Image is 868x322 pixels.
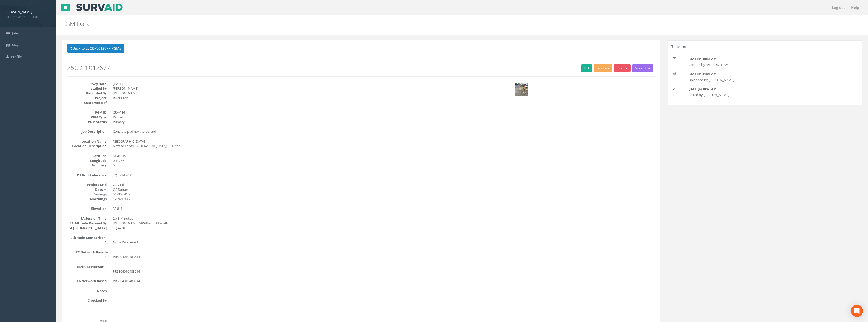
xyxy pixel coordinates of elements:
dd: OS Datum [113,187,506,192]
a: Edit [581,64,592,72]
dt: Recorded By: [67,91,108,96]
dt: E2 Network Based-- [67,250,108,255]
img: a68ce300-055e-da58-50e0-eb9a9a30bb47_1ed0edc2-439c-3846-16dd-29d034e63323_thumb.jpg [515,83,528,96]
dt: Location Name: [67,139,108,144]
dt: 1: [67,269,108,274]
span: Profile [11,54,22,59]
dd: 0.11766 [113,158,506,163]
dd: Primary [113,120,506,124]
h5: Timeline [671,45,686,48]
strong: [PERSON_NAME] [6,10,32,14]
button: Assign To [632,64,653,72]
dt: Job Description: [67,129,108,134]
p: @ [689,87,841,91]
dt: Datum: [67,187,108,192]
p: @ [689,71,841,76]
strong: [DATE] [689,56,699,61]
strong: 10:48 AM [702,87,716,91]
strong: 11:01 AM [702,71,716,76]
dd: 5 [113,163,506,168]
dd: PRS304010483614 [113,279,506,283]
dt: Survey Date: [67,82,108,86]
dt: EA [GEOGRAPHIC_DATA]: [67,225,108,230]
dd: [DATE] [113,82,506,86]
dt: Project: [67,96,108,100]
dd: Pk nail [113,115,506,120]
dd: PRS304010483614 [113,269,506,274]
dt: Notes: [67,289,108,293]
dd: TQ 4770 [113,225,506,230]
dd: 170921.386 [113,197,506,201]
strong: 10:31 AM [702,56,716,61]
dt: Project Grid: [67,182,108,187]
span: Jobs [12,31,19,35]
dd: 30.811 [113,206,506,211]
dt: Customer Ref: [67,100,108,105]
dt: PGM Type: [67,115,108,120]
dt: Altitude Comparison-- [67,235,108,240]
dd: [PERSON_NAME] VRS/Best Fit Levelling [113,221,506,226]
dt: Longitude: [67,158,108,163]
a: [PERSON_NAME] Storm Geomatics Ltd [6,8,49,19]
dd: CRAY E6-1 [113,110,506,115]
strong: [DATE] [689,87,699,91]
dd: Concrete pad next to bollard [113,129,506,134]
strong: [DATE] [689,71,699,76]
dd: Next to Foots [GEOGRAPHIC_DATA] Bus Stop [113,144,506,148]
button: Export [614,64,631,72]
div: Open Intercom Messenger [851,305,863,317]
dt: Installed By: [67,86,108,91]
dt: Checked By: [67,298,108,303]
dd: [PERSON_NAME] [113,86,506,91]
dd: None Recovered [113,240,506,245]
dd: 547353.415 [113,192,506,197]
dt: 1: [67,254,108,259]
dt: Northings: [67,197,108,201]
span: Storm Geomatics Ltd [6,14,49,19]
p: @ [689,56,841,61]
dt: Eastings: [67,192,108,197]
dd: 2 x 3 Minutes [113,216,506,221]
dt: EA Altitude Derived By: [67,221,108,226]
dt: 1: [67,240,108,245]
p: Uploaded by [PERSON_NAME] [689,78,841,82]
dt: PGM Status: [67,120,108,124]
dt: OS Grid Reference: [67,173,108,178]
h2: PGM Data [62,21,727,27]
dt: E6 Network Based: [67,279,108,283]
dd: [PERSON_NAME] [113,91,506,96]
dt: E3/E4/E5 Network-- [67,264,108,269]
h2: 25CDPL012677 [67,64,655,71]
dd: PRS304010483614 [113,254,506,259]
p: Created by [PERSON_NAME] [689,62,841,67]
p: Edited by [PERSON_NAME] [689,92,841,97]
dt: Elevation: [67,206,108,211]
dt: Latitude: [67,154,108,158]
dt: Location Description: [67,144,108,148]
dd: River Cray [113,96,506,100]
dd: [GEOGRAPHIC_DATA] [113,139,506,144]
button: Preview [594,64,612,72]
span: Map [12,43,19,47]
dt: Accuracy: [67,163,108,168]
button: Back to 25CDPL012677 PGMs [67,44,124,53]
dt: EA Session Time: [67,216,108,221]
dd: 51.41815 [113,154,506,158]
dd: TQ 4734 7091 [113,173,506,178]
dd: OS Grid [113,182,506,187]
dt: PGM ID: [67,110,108,115]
